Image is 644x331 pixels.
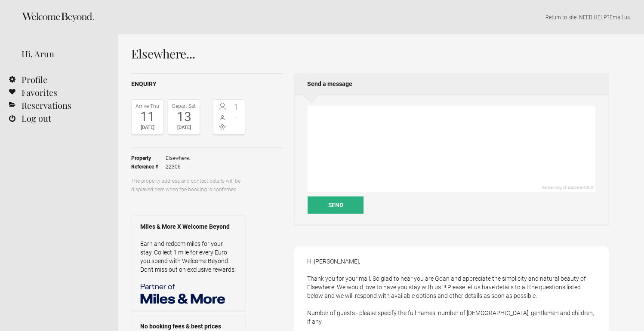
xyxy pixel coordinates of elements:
strong: Miles & More X Welcome Beyond [140,222,236,231]
span: - [229,113,243,121]
span: Elsewhere... [166,154,193,162]
h2: Send a message [294,73,609,95]
h2: Enquiry [131,80,283,89]
div: Arrive Thu [134,102,161,110]
div: Hi, Arun [22,47,105,60]
div: Depart Sat [170,102,197,110]
a: Email us [610,14,630,21]
a: Earn and redeem miles for your stay. Collect 1 mile for every Euro you spend with Welcome Beyond.... [140,240,236,273]
strong: Reference # [131,162,166,171]
h1: Elsewhere... [131,47,609,60]
span: - [229,123,243,131]
strong: Property [131,154,166,162]
a: Return to site [545,14,576,21]
div: 13 [170,110,197,123]
div: [DATE] [170,123,197,132]
p: The property address and contact details will be displayed here when the booking is confirmed. [131,177,245,194]
div: 11 [134,110,161,123]
img: Miles & More [140,282,226,304]
strong: No booking fees & best prices [140,322,236,331]
div: [DATE] [134,123,161,132]
button: Send [308,196,364,214]
span: 22306 [166,162,193,171]
span: 1 [229,103,243,111]
p: | NEED HELP? . [131,13,631,21]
